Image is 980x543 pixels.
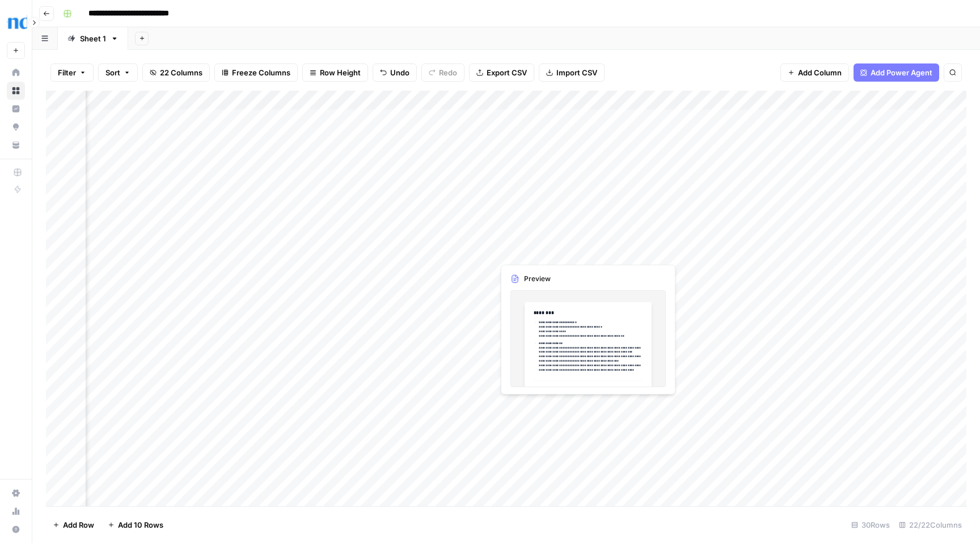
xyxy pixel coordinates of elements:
[7,9,25,37] button: Workspace: Opendoor
[7,63,25,82] a: Home
[556,67,597,78] span: Import CSV
[50,63,94,82] button: Filter
[539,63,605,82] button: Import CSV
[439,67,457,78] span: Redo
[780,63,849,82] button: Add Column
[854,63,939,82] button: Add Power Agent
[7,100,25,118] a: Insights
[847,516,894,534] div: 30 Rows
[160,67,202,78] span: 22 Columns
[894,516,966,534] div: 22/22 Columns
[7,520,25,538] button: Help + Support
[7,484,25,502] a: Settings
[469,63,534,82] button: Export CSV
[58,67,76,78] span: Filter
[118,519,163,531] span: Add 10 Rows
[7,502,25,520] a: Usage
[46,516,101,534] button: Add Row
[101,516,170,534] button: Add 10 Rows
[232,67,290,78] span: Freeze Columns
[390,67,409,78] span: Undo
[7,118,25,136] a: Opportunities
[214,63,298,82] button: Freeze Columns
[7,13,27,33] img: Opendoor Logo
[302,63,368,82] button: Row Height
[871,67,932,78] span: Add Power Agent
[142,63,210,82] button: 22 Columns
[7,136,25,154] a: Your Data
[98,63,138,82] button: Sort
[105,67,120,78] span: Sort
[373,63,417,82] button: Undo
[798,67,842,78] span: Add Column
[487,67,527,78] span: Export CSV
[320,67,361,78] span: Row Height
[7,82,25,100] a: Browse
[63,519,94,531] span: Add Row
[421,63,464,82] button: Redo
[58,27,128,50] a: Sheet 1
[80,33,106,44] div: Sheet 1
